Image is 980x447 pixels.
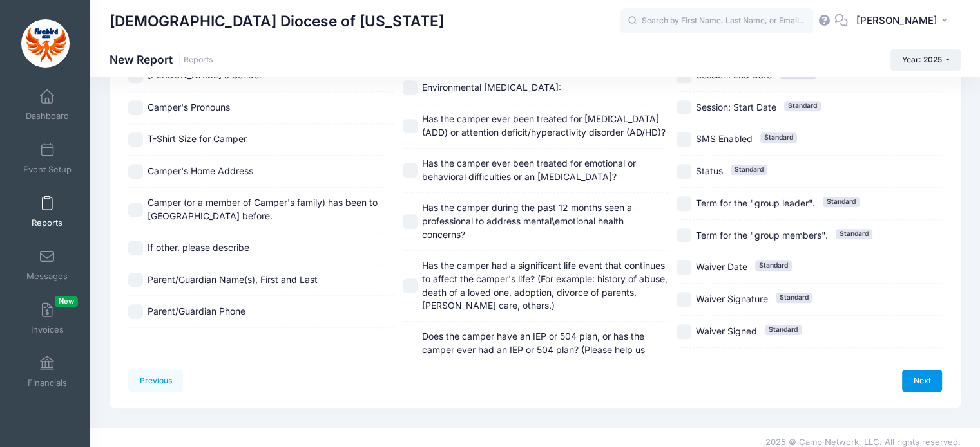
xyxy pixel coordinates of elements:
[403,278,418,293] input: Has the camper had a significant life event that continues to affect the camper's life? (For exam...
[148,69,262,80] span: [PERSON_NAME]'s Gender
[55,296,78,307] span: New
[760,132,797,143] span: Standard
[677,196,691,211] input: Term for the "group leader".Standard
[128,370,183,392] a: Previous
[17,136,78,181] a: Event Setup
[403,119,418,134] input: Has the camper ever been treated for [MEDICAL_DATA] (ADD) or attention deficit/hyperactivity diso...
[696,261,747,272] span: Waiver Date
[731,165,767,175] span: Standard
[677,132,691,147] input: SMS EnabledStandard
[890,49,961,71] button: Year: 2025
[31,324,64,335] span: Invoices
[902,55,942,64] span: Year: 2025
[677,324,691,339] input: Waiver SignedStandard
[677,228,691,243] input: Term for the "group members".Standard
[403,214,418,229] input: Has the camper during the past 12 months seen a professional to address mental\emotional health c...
[620,8,813,34] input: Search by First Name, Last Name, or Email...
[128,304,143,319] input: Parent/Guardian Phone
[148,242,249,253] span: If other, please describe
[21,19,70,68] img: Episcopal Diocese of Missouri
[17,349,78,394] a: Financials
[696,133,753,144] span: SMS Enabled
[128,203,143,217] input: Camper (or a member of Camper's family) has been to [GEOGRAPHIC_DATA] before.
[148,102,230,113] span: Camper's Pronouns
[110,6,444,36] h1: [DEMOGRAPHIC_DATA] Diocese of [US_STATE]
[422,202,632,240] span: Has the camper during the past 12 months seen a professional to address mental\emotional health c...
[128,164,143,179] input: Camper's Home Address
[422,260,668,311] span: Has the camper had a significant life event that continues to affect the camper's life? (For exam...
[776,293,812,303] span: Standard
[128,273,143,287] input: Parent/Guardian Name(s), First and Last
[696,230,828,241] span: Term for the "group members".
[696,293,768,304] span: Waiver Signature
[765,437,961,447] span: 2025 © Camp Network, LLC. All rights reserved.
[148,133,247,144] span: T-Shirt Size for Camper
[784,101,821,111] span: Standard
[422,158,636,182] span: Has the camper ever been treated for emotional or behavioral difficulties or an [MEDICAL_DATA]?
[696,69,772,80] span: Session: End Date
[148,274,318,285] span: Parent/Guardian Name(s), First and Last
[677,260,691,275] input: Waiver DateStandard
[128,241,143,255] input: If other, please describe
[696,165,723,176] span: Status
[902,370,942,392] a: Next
[17,242,78,287] a: Messages
[422,113,666,138] span: Has the camper ever been treated for [MEDICAL_DATA] (ADD) or attention deficit/hyperactivity diso...
[17,82,78,127] a: Dashboard
[403,163,418,178] input: Has the camper ever been treated for emotional or behavioral difficulties or an [MEDICAL_DATA]?
[148,197,378,221] span: Camper (or a member of Camper's family) has been to [GEOGRAPHIC_DATA] before.
[184,55,213,65] a: Reports
[836,229,872,239] span: Standard
[32,217,62,228] span: Reports
[755,260,792,271] span: Standard
[848,6,961,36] button: [PERSON_NAME]
[677,164,691,179] input: StatusStandard
[677,100,691,115] input: Session: Start DateStandard
[422,82,561,93] span: Environmental [MEDICAL_DATA]:
[128,132,143,147] input: T-Shirt Size for Camper
[823,197,860,207] span: Standard
[677,292,691,307] input: Waiver SignatureStandard
[23,164,72,175] span: Event Setup
[128,100,143,115] input: Camper's Pronouns
[28,378,67,388] span: Financials
[696,102,776,113] span: Session: Start Date
[17,296,78,341] a: InvoicesNew
[696,325,757,336] span: Waiver Signed
[148,306,245,316] span: Parent/Guardian Phone
[26,111,69,122] span: Dashboard
[148,165,253,176] span: Camper's Home Address
[765,325,802,335] span: Standard
[17,189,78,234] a: Reports
[26,271,68,282] span: Messages
[403,80,418,95] input: Environmental [MEDICAL_DATA]:
[110,53,213,66] h1: New Report
[856,14,937,28] span: [PERSON_NAME]
[696,197,815,208] span: Term for the "group leader".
